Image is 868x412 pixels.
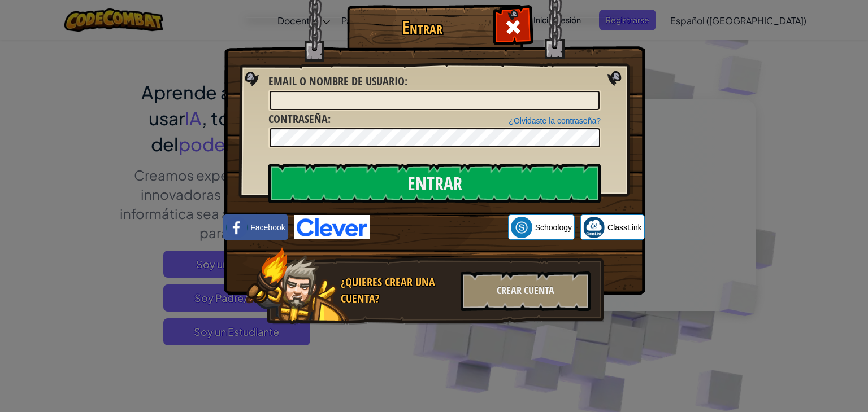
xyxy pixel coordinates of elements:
[370,215,508,240] iframe: Botón de Acceder con Google
[226,217,248,238] img: facebook_small.png
[268,111,328,126] span: Contraseña
[461,271,591,311] div: Crear Cuenta
[583,217,605,238] img: classlink-logo-small.png
[509,116,601,125] a: ¿Olvidaste la contraseña?
[511,217,532,238] img: schoology.png
[250,222,285,233] span: Facebook
[350,17,494,37] h1: Entrar
[268,73,405,89] span: Email o Nombre de usuario
[341,274,454,306] div: ¿Quieres crear una cuenta?
[268,111,331,128] label: :
[607,222,642,233] span: ClassLink
[535,222,572,233] span: Schoology
[268,73,407,90] label: :
[294,215,370,239] img: clever-logo-blue.png
[268,164,601,203] input: Entrar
